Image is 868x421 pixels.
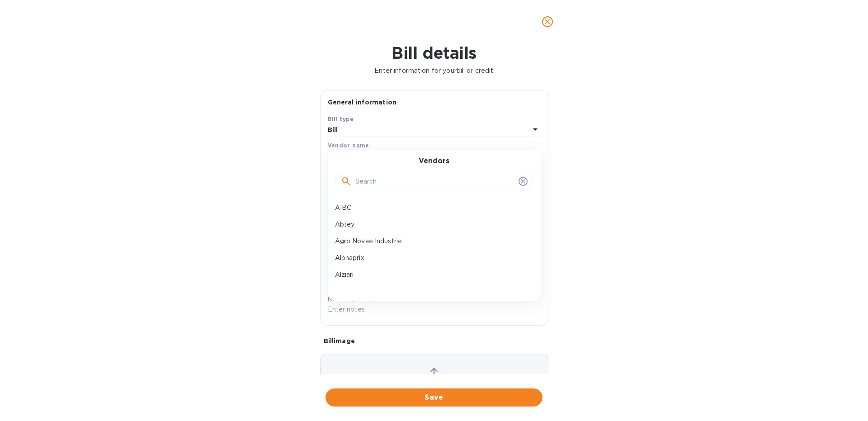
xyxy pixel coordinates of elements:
[335,270,526,279] p: Alziari
[355,175,515,189] input: Search
[7,66,861,76] p: Enter information for your bill or credit
[335,203,526,213] p: AIBC
[324,336,545,345] p: Bill image
[328,142,369,149] b: Vendor name
[328,303,541,317] input: Enter notes
[333,392,535,403] span: Save
[335,237,526,246] p: Agro Novae Industrie
[328,151,391,161] p: Select vendor name
[328,116,354,123] b: Bill type
[335,253,526,263] p: Alphaprix
[537,11,558,33] button: close
[328,126,338,133] b: Bill
[325,388,542,407] button: Save
[419,157,449,166] h3: Vendors
[335,220,526,229] p: Abtey
[7,43,861,62] h1: Bill details
[328,99,397,106] b: General information
[328,296,375,302] label: Notes (optional)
